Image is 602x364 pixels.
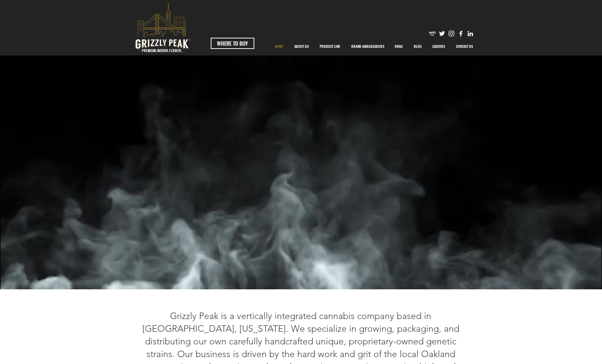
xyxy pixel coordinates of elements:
a: WHERE TO BUY [211,38,254,49]
span: WHERE TO BUY [217,40,248,47]
a: ABOUT US [289,37,314,55]
p: ABOUT US [291,37,312,55]
p: CAREERS [429,37,449,55]
p: HOME [271,37,287,55]
a: PRODUCT LINE [314,37,346,55]
img: Instagram [448,30,455,37]
img: Twitter [438,30,446,37]
svg: premium-indoor-flower [135,3,190,52]
p: BLOG [410,37,425,55]
img: weedmaps [429,30,436,37]
ul: Social Bar [429,30,474,37]
a: CAREERS [427,37,451,55]
a: SWAG [389,37,408,55]
a: BLOG [408,37,427,55]
p: CONTACT US [452,37,477,55]
p: BRAND AMBASSADORS [348,37,388,55]
nav: Site [269,37,479,55]
div: BRAND AMBASSADORS [346,37,389,55]
a: CONTACT US [451,37,479,55]
p: PRODUCT LINE [316,37,344,55]
img: Likedin [466,30,474,37]
img: Facebook [457,30,465,37]
a: HOME [269,37,289,55]
p: SWAG [391,37,407,55]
